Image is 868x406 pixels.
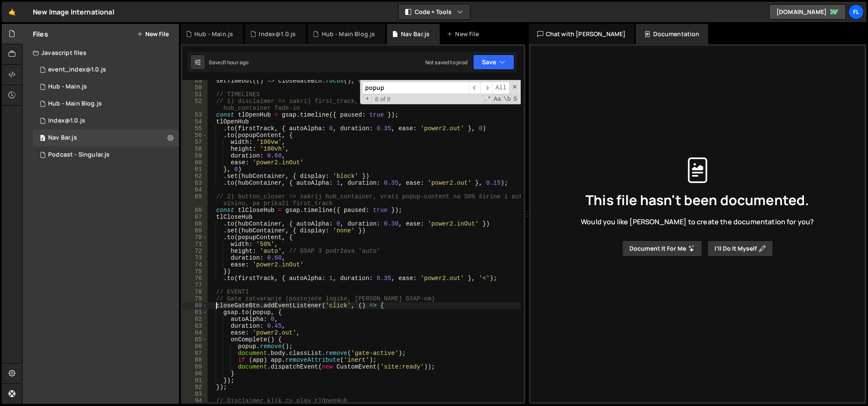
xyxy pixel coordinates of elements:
[182,159,208,166] div: 60
[182,295,208,302] div: 79
[182,377,208,384] div: 91
[48,134,77,142] div: Nav Bar.js
[398,4,470,20] button: Code + Tools
[473,54,514,70] button: Save
[469,82,481,94] span: ​
[182,173,208,180] div: 62
[182,166,208,173] div: 61
[48,83,87,91] div: Hub - Main.js
[182,350,208,357] div: 87
[2,2,23,22] a: 🤙
[48,151,110,159] div: Podcast - Singular.js
[182,180,208,186] div: 63
[182,261,208,268] div: 74
[182,268,208,275] div: 75
[447,30,482,38] div: New File
[182,77,208,84] div: 49
[529,24,634,44] div: Chat with [PERSON_NAME]
[182,309,208,316] div: 81
[33,112,179,129] div: 15795/44313.js
[182,84,208,91] div: 50
[182,241,208,248] div: 71
[182,98,208,112] div: 52
[182,91,208,98] div: 51
[182,152,208,159] div: 59
[40,135,45,142] span: 8
[182,282,208,289] div: 77
[182,302,208,309] div: 80
[33,129,179,146] div: 15795/46513.js
[182,220,208,227] div: 68
[182,391,208,397] div: 93
[503,95,512,103] span: Whole Word Search
[585,193,809,207] span: This file hasn't been documented.
[182,323,208,329] div: 83
[622,240,702,257] button: Document it for me
[182,397,208,404] div: 94
[848,4,864,20] a: Fl
[182,370,208,377] div: 90
[483,95,492,103] span: RegExp Search
[33,7,114,17] div: New Image International
[769,4,846,20] a: [DOMAIN_NAME]
[182,112,208,118] div: 53
[481,82,493,94] span: ​
[182,316,208,323] div: 82
[636,24,708,44] div: Documentation
[372,96,394,103] span: 6 of 8
[581,217,814,226] span: Would you like [PERSON_NAME] to create the documentation for you?
[182,139,208,146] div: 57
[707,240,773,257] button: I’ll do it myself
[182,363,208,370] div: 89
[322,30,375,38] div: Hub - Main Blog.js
[33,78,179,95] div: 15795/46323.js
[33,61,179,78] div: 15795/42190.js
[513,95,518,103] span: Search In Selection
[182,193,208,207] div: 65
[182,384,208,391] div: 92
[182,227,208,234] div: 69
[362,82,469,94] input: Search for
[224,59,249,66] div: 1 hour ago
[182,357,208,363] div: 88
[194,30,233,38] div: Hub - Main.js
[33,29,48,39] h2: Files
[182,248,208,254] div: 72
[48,66,106,74] div: event_index@1.0.js
[182,254,208,261] div: 73
[182,289,208,295] div: 78
[33,146,179,163] : 15795/46556.js
[182,186,208,193] div: 64
[182,207,208,214] div: 66
[182,275,208,282] div: 76
[182,336,208,343] div: 85
[48,117,85,125] div: Index@1.0.js
[182,132,208,139] div: 56
[33,95,179,112] div: 15795/46353.js
[401,30,430,38] div: Nav Bar.js
[363,95,372,103] span: Toggle Replace mode
[425,59,468,66] div: Not saved to prod
[182,214,208,220] div: 67
[137,31,169,37] button: New File
[182,118,208,125] div: 54
[182,234,208,241] div: 70
[493,95,502,103] span: CaseSensitive Search
[23,44,179,61] div: Javascript files
[182,125,208,132] div: 55
[259,30,296,38] div: Index@1.0.js
[48,100,102,108] div: Hub - Main Blog.js
[182,146,208,152] div: 58
[182,343,208,350] div: 86
[493,82,510,94] span: Alt-Enter
[182,329,208,336] div: 84
[209,59,248,66] div: Saved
